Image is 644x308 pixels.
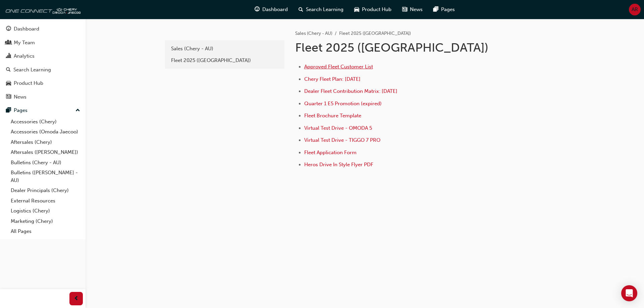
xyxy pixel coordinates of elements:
[3,3,80,16] img: oneconnect
[304,149,357,156] a: Fleet Application Form
[295,40,515,55] h1: Fleet 2025 ([GEOGRAPHIC_DATA])
[397,3,428,16] a: news-iconNews
[3,21,83,104] button: DashboardMy TeamAnalyticsSearch LearningProduct HubNews
[171,45,278,53] div: Sales (Chery - AU)
[304,113,361,119] a: Fleet Brochure Template
[295,30,332,36] a: Sales (Chery - AU)
[304,125,372,131] a: Virtual Test Drive - OMODA 5
[339,30,411,38] li: Fleet 2025 ([GEOGRAPHIC_DATA])
[349,3,397,16] a: car-iconProduct Hub
[8,206,83,216] a: Logistics (Chery)
[299,5,303,14] span: search-icon
[402,5,407,14] span: news-icon
[8,127,83,137] a: Accessories (Omoda Jaecoo)
[6,80,11,86] span: car-icon
[304,101,382,107] a: Quarter 1 E5 Promotion (expired)
[8,147,83,158] a: Aftersales ([PERSON_NAME])
[14,52,35,60] div: Analytics
[8,158,83,168] a: Bulletins (Chery - AU)
[75,106,80,115] span: up-icon
[3,77,83,89] a: Product Hub
[6,26,11,32] span: guage-icon
[304,137,380,143] a: Virtual Test Drive - TIGGO 7 PRO
[171,57,278,64] div: Fleet 2025 ([GEOGRAPHIC_DATA])
[168,43,282,55] a: Sales (Chery - AU)
[255,5,260,14] span: guage-icon
[3,104,83,117] button: Pages
[6,53,11,59] span: chart-icon
[13,66,51,74] div: Search Learning
[410,6,423,13] span: News
[621,285,637,301] div: Open Intercom Messenger
[433,5,438,14] span: pages-icon
[3,37,83,49] a: My Team
[8,226,83,237] a: All Pages
[6,67,11,73] span: search-icon
[14,25,39,33] div: Dashboard
[362,6,391,13] span: Product Hub
[304,88,397,94] a: Dealer Fleet Contribution Matrix: [DATE]
[3,50,83,62] a: Analytics
[8,168,83,185] a: Bulletins ([PERSON_NAME] - AU)
[6,40,11,46] span: people-icon
[8,196,83,206] a: External Resources
[262,6,288,13] span: Dashboard
[304,76,361,82] a: Chery Fleet Plan: [DATE]
[3,23,83,35] a: Dashboard
[6,108,11,114] span: pages-icon
[3,64,83,76] a: Search Learning
[3,91,83,103] a: News
[441,6,455,13] span: Pages
[304,162,373,168] a: Heros Drive In Style Flyer PDF
[8,216,83,227] a: Marketing (Chery)
[306,6,343,13] span: Search Learning
[304,64,373,70] a: Approved Fleet Customer List
[8,117,83,127] a: Accessories (Chery)
[14,39,35,47] div: My Team
[14,93,26,101] div: News
[629,4,641,15] button: AR
[14,79,43,87] div: Product Hub
[168,55,282,66] a: Fleet 2025 ([GEOGRAPHIC_DATA])
[293,3,349,16] a: search-iconSearch Learning
[8,137,83,147] a: Aftersales (Chery)
[14,107,28,114] div: Pages
[354,5,359,14] span: car-icon
[249,3,293,16] a: guage-iconDashboard
[74,295,79,303] span: prev-icon
[6,94,11,100] span: news-icon
[8,185,83,196] a: Dealer Principals (Chery)
[428,3,460,16] a: pages-iconPages
[632,6,638,13] span: AR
